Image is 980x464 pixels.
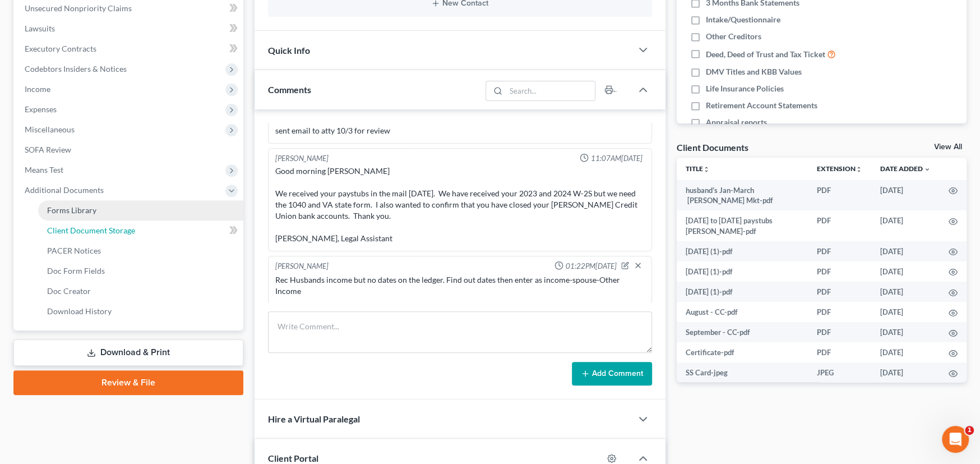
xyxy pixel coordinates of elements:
[677,241,808,261] td: [DATE] (1)-pdf
[566,261,617,272] span: 01:22PM[DATE]
[25,145,71,154] span: SOFA Review
[25,185,104,195] span: Additional Documents
[706,49,825,60] span: Deed, Deed of Trust and Tax Ticket
[871,261,940,282] td: [DATE]
[268,45,310,56] span: Quick Info
[16,19,243,39] a: Lawsuits
[16,140,243,160] a: SOFA Review
[706,100,817,111] span: Retirement Account Statements
[25,3,132,13] span: Unsecured Nonpriority Claims
[856,166,862,173] i: unfold_more
[808,322,871,342] td: PDF
[572,362,652,385] button: Add Comment
[38,301,243,321] a: Download History
[38,200,243,220] a: Forms Library
[677,210,808,241] td: [DATE] to [DATE] paystubs [PERSON_NAME]-pdf
[706,117,767,128] span: Appraisal reports
[268,84,311,95] span: Comments
[880,164,931,173] a: Date Added expand_more
[677,302,808,322] td: August - CC-pdf
[268,414,360,424] span: Hire a Virtual Paralegal
[871,322,940,342] td: [DATE]
[38,220,243,241] a: Client Document Storage
[686,164,710,173] a: Titleunfold_more
[677,362,808,383] td: SS Card-jpeg
[25,165,63,174] span: Means Test
[871,362,940,383] td: [DATE]
[677,322,808,342] td: September - CC-pdf
[591,153,642,164] span: 11:07AM[DATE]
[871,210,940,241] td: [DATE]
[13,370,243,395] a: Review & File
[25,125,75,134] span: Miscellaneous
[871,241,940,261] td: [DATE]
[703,166,710,173] i: unfold_more
[677,141,748,153] div: Client Documents
[871,180,940,211] td: [DATE]
[706,66,802,77] span: DMV Titles and KBB Values
[38,281,243,301] a: Doc Creator
[871,282,940,302] td: [DATE]
[47,306,112,316] span: Download History
[965,426,974,435] span: 1
[47,286,91,296] span: Doc Creator
[38,261,243,281] a: Doc Form Fields
[871,342,940,362] td: [DATE]
[706,31,761,42] span: Other Creditors
[677,180,808,211] td: husband’s Jan-March [PERSON_NAME] Mkt-pdf
[38,241,243,261] a: PACER Notices
[275,153,329,164] div: [PERSON_NAME]
[677,342,808,362] td: Certificate-pdf
[808,342,871,362] td: PDF
[706,14,780,25] span: Intake/Questionnaire
[47,266,105,275] span: Doc Form Fields
[817,164,862,173] a: Extensionunfold_more
[706,83,784,94] span: Life Insurance Policies
[47,246,101,255] span: PACER Notices
[808,180,871,211] td: PDF
[25,24,55,33] span: Lawsuits
[275,274,645,297] div: Rec Husbands income but no dates on the ledger. Find out dates then enter as income-spouse-Other ...
[16,39,243,59] a: Executory Contracts
[25,44,96,53] span: Executory Contracts
[677,282,808,302] td: [DATE] (1)-pdf
[808,210,871,241] td: PDF
[25,84,50,94] span: Income
[677,261,808,282] td: [DATE] (1)-pdf
[13,339,243,366] a: Download & Print
[808,302,871,322] td: PDF
[808,282,871,302] td: PDF
[934,143,962,151] a: View All
[47,205,96,215] span: Forms Library
[808,261,871,282] td: PDF
[808,241,871,261] td: PDF
[808,362,871,383] td: JPEG
[25,104,57,114] span: Expenses
[275,166,645,244] div: Good morning [PERSON_NAME] We received your paystubs in the mail [DATE]. We have received your 20...
[25,64,127,73] span: Codebtors Insiders & Notices
[268,453,318,463] span: Client Portal
[942,426,969,453] iframe: Intercom live chat
[275,261,329,272] div: [PERSON_NAME]
[506,81,595,100] input: Search...
[47,226,135,235] span: Client Document Storage
[924,166,931,173] i: expand_more
[871,302,940,322] td: [DATE]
